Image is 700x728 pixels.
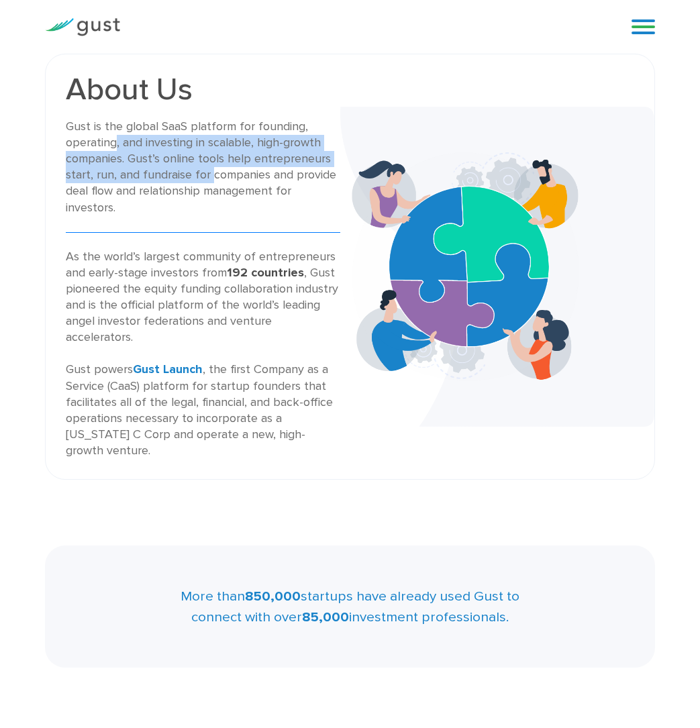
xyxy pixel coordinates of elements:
a: Gust Launch [133,362,203,376]
h1: About Us [66,74,340,105]
img: About Us Banner Bg [340,107,654,426]
div: Gust is the global SaaS platform for founding, operating, and investing in scalable, high-growth ... [66,119,340,216]
strong: 85,000 [302,609,349,625]
img: Gust Logo [45,18,120,36]
div: As the world’s largest community of entrepreneurs and early-stage investors from , Gust pioneered... [66,249,340,459]
strong: 850,000 [245,588,301,605]
p: More than startups have already used Gust to connect with over investment professionals. [58,586,642,627]
strong: 192 countries [227,266,304,280]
